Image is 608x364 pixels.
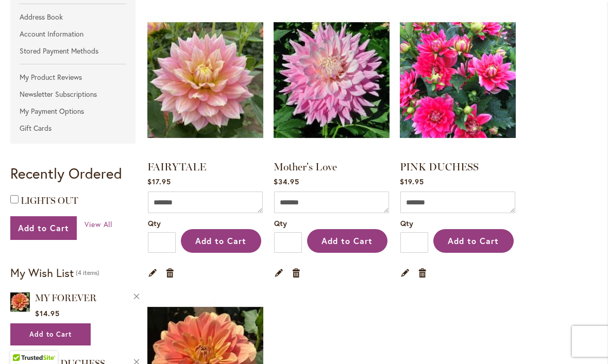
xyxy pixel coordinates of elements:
strong: Recently Ordered [10,164,122,183]
img: MY FOREVER [10,290,30,314]
a: Mother's Love [274,161,337,173]
span: $14.95 [35,308,60,318]
a: My Product Reviews [10,70,136,85]
span: Qty [400,218,413,228]
span: Add to Cart [448,235,499,246]
span: Add to Cart [18,222,69,233]
a: Gift Cards [10,120,136,136]
a: My Payment Options [10,103,136,119]
span: $34.95 [274,177,299,186]
a: View All [85,219,113,230]
span: $19.95 [400,177,424,186]
span: 4 items [76,269,99,276]
button: Add to Cart [433,229,514,253]
strong: My Wish List [10,265,74,280]
span: Qty [274,218,287,228]
a: Account Information [10,26,136,42]
a: Address Book [10,9,136,25]
iframe: Launch Accessibility Center [8,327,37,356]
span: Add to Cart [195,235,246,246]
a: PINK DUCHESS [400,161,479,173]
button: Add to Cart [307,229,387,253]
a: MY FOREVER [10,290,30,316]
a: LIGHTS OUT [21,195,78,206]
span: Add to Cart [322,235,373,246]
a: Mother's Love [274,8,390,154]
img: PINK DUCHESS [400,8,516,152]
span: Add to Cart [29,330,72,339]
img: Fairytale [147,8,263,152]
button: Add to Cart [10,323,91,345]
img: Mother's Love [274,8,390,152]
button: Add to Cart [10,216,77,240]
a: Newsletter Subscriptions [10,86,136,102]
a: Stored Payment Methods [10,43,136,59]
a: FAIRYTALE [147,161,206,173]
a: Fairytale [147,8,263,154]
a: PINK DUCHESS [400,8,516,154]
a: MY FOREVER [35,292,96,304]
span: $17.95 [147,177,171,186]
button: Add to Cart [181,229,261,253]
span: Qty [148,218,161,228]
span: View All [85,219,113,229]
